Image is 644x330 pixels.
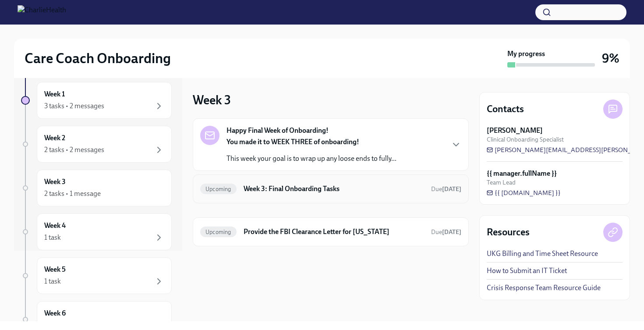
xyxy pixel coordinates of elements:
p: This week your goal is to wrap up any loose ends to fully... [226,154,396,163]
span: Team Lead [487,178,516,187]
span: Due [431,228,461,236]
span: Due [431,185,461,193]
a: Week 41 task [21,213,172,250]
a: How to Submit an IT Ticket [487,266,567,276]
a: Week 32 tasks • 1 message [21,170,172,206]
a: Week 22 tasks • 2 messages [21,126,172,163]
h4: Resources [487,226,530,239]
img: CharlieHealth [18,5,66,19]
strong: You made it to WEEK THREE of onboarding! [226,138,359,146]
h6: Provide the FBI Clearance Letter for [US_STATE] [244,227,424,237]
span: September 17th, 2025 10:00 [431,228,461,236]
span: August 30th, 2025 10:00 [431,185,461,193]
div: 2 tasks • 1 message [44,189,101,199]
h6: Week 5 [44,265,66,274]
a: UpcomingWeek 3: Final Onboarding TasksDue[DATE] [200,182,461,196]
div: 2 tasks • 2 messages [44,145,104,155]
h3: 9% [602,50,619,66]
strong: My progress [507,49,545,59]
div: 3 tasks • 2 messages [44,101,104,111]
a: UKG Billing and Time Sheet Resource [487,249,598,259]
strong: [DATE] [442,185,461,193]
div: 1 task [44,233,61,242]
h4: Contacts [487,103,524,116]
strong: [DATE] [442,228,461,236]
a: Crisis Response Team Resource Guide [487,283,601,293]
strong: [PERSON_NAME] [487,126,543,135]
h3: Week 3 [193,92,231,108]
h6: Week 3: Final Onboarding Tasks [244,184,424,194]
a: Week 13 tasks • 2 messages [21,82,172,119]
a: Week 51 task [21,257,172,294]
span: Upcoming [200,229,237,235]
h6: Week 6 [44,309,66,318]
a: {{ [DOMAIN_NAME] }} [487,188,561,197]
h6: Week 2 [44,133,65,143]
strong: {{ manager.fullName }} [487,169,557,178]
a: UpcomingProvide the FBI Clearance Letter for [US_STATE]Due[DATE] [200,225,461,239]
div: 1 task [44,277,61,286]
h6: Week 3 [44,177,66,187]
strong: Happy Final Week of Onboarding! [226,126,329,135]
h6: Week 4 [44,221,66,231]
h6: Week 1 [44,89,65,99]
div: 1 task [44,320,61,330]
span: Upcoming [200,186,237,192]
span: Clinical Onboarding Specialist [487,135,564,144]
h2: Care Coach Onboarding [25,50,171,67]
